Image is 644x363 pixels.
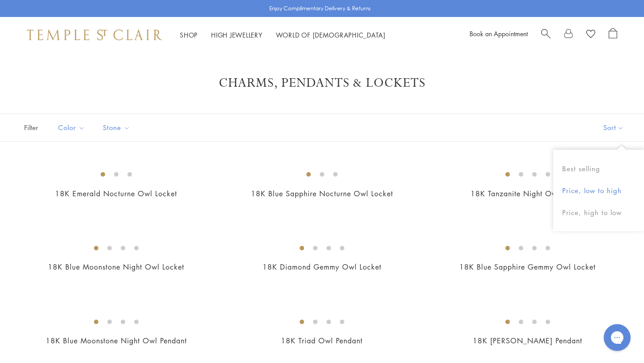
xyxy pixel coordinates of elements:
span: Stone [98,122,137,133]
a: 18K [PERSON_NAME] Pendant [473,336,582,346]
a: 18K Tanzanite Night Owl Locket [470,189,585,198]
h1: Charms, Pendants & Lockets [36,75,608,91]
iframe: Gorgias live chat messenger [599,321,635,354]
button: Show sort by [583,114,644,141]
a: 18K Diamond Gemmy Owl Locket [263,262,381,272]
nav: Main navigation [180,30,386,41]
button: Price, high to low [553,202,644,224]
a: 18K Blue Sapphire Nocturne Owl Locket [251,189,393,198]
span: Color [54,122,92,133]
button: Price, low to high [553,180,644,202]
button: Best selling [553,158,644,180]
a: Open Shopping Bag [609,28,617,42]
img: Temple St. Clair [27,30,162,40]
a: 18K Blue Sapphire Gemmy Owl Locket [459,262,596,272]
a: 18K Blue Moonstone Night Owl Pendant [46,336,187,346]
a: Book an Appointment [470,29,528,38]
a: High JewelleryHigh Jewellery [211,30,263,39]
a: View Wishlist [586,28,595,42]
a: Search [541,28,551,42]
a: 18K Triad Owl Pendant [281,336,363,346]
a: 18K Blue Moonstone Night Owl Locket [48,262,184,272]
button: Color [51,118,92,138]
a: 18K Emerald Nocturne Owl Locket [55,189,177,198]
button: Stone [96,118,137,138]
a: ShopShop [180,30,198,39]
a: World of [DEMOGRAPHIC_DATA]World of [DEMOGRAPHIC_DATA] [276,30,386,39]
p: Enjoy Complimentary Delivery & Returns [269,4,371,13]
